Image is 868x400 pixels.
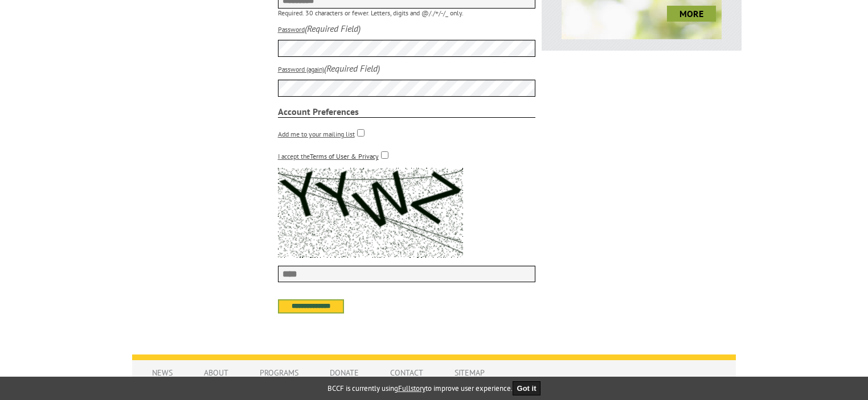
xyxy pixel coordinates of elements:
[513,381,541,395] button: Got it
[324,63,380,74] i: (Required Field)
[141,362,184,383] a: News
[379,362,435,383] a: Contact
[443,362,496,383] a: Sitemap
[667,6,716,22] a: more
[310,152,379,160] a: Terms of User & Privacy
[398,383,425,393] a: Fullstory
[278,168,463,258] img: captcha
[278,9,536,17] p: Required. 30 characters or fewer. Letters, digits and @/./+/-/_ only.
[278,65,324,73] label: Password (again)
[193,362,240,383] a: About
[278,152,379,160] label: I accept the
[278,130,355,138] label: Add me to your mailing list
[318,362,370,383] a: Donate
[248,362,310,383] a: Programs
[278,106,536,118] strong: Account Preferences
[305,23,361,34] i: (Required Field)
[278,25,305,34] label: Password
